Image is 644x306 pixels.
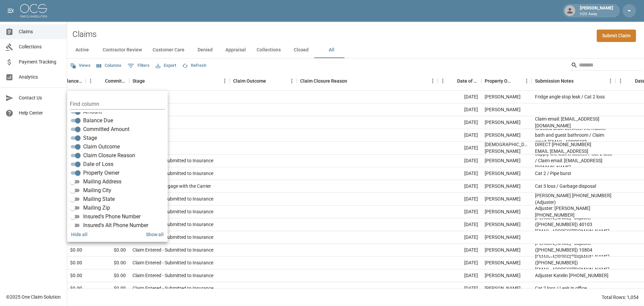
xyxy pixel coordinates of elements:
[438,206,481,218] div: [DATE]
[574,76,583,86] button: Sort
[132,272,213,279] div: Claim Entered - Submitted to Insurance
[485,208,521,215] div: Andi Pettijohn
[485,195,521,202] div: Tiffany Jones
[19,43,61,50] span: Collections
[438,193,481,206] div: [DATE]
[615,76,626,86] button: Menu
[512,76,522,86] button: Sort
[300,72,347,90] div: Claim Closure Reason
[143,228,166,241] button: Show all
[230,72,297,90] div: Claim Outcome
[61,72,82,90] div: Balance Due
[602,294,639,301] div: Total Rows: 1,054
[438,116,481,129] div: [DATE]
[485,285,521,292] div: David Porter
[20,4,47,17] img: ocs-logo-white-transparent.png
[535,240,612,260] div: Kenneth Bell - adjuster (1-833-530-2423) 10804 nationwide-claims@nationwide.com
[535,198,612,225] div: Dry in place / Cat 2 / Roof leak / Adjuster: Debbie 920-830-4215 claims@secura.net
[535,150,612,171] div: Supply line leak in kitchen / Cat 2 loss / Claim email: 3j7hzj3bgx4g8@claims.usaa.com
[19,28,61,35] span: Claims
[132,285,213,292] div: Claim Entered - Submitted to Insurance
[86,244,129,257] div: $0.00
[132,183,211,189] div: Attempting to Engage with the Carrier
[485,141,528,155] div: St. Olaf Church
[438,218,481,231] div: [DATE]
[287,76,297,86] button: Menu
[626,76,635,86] button: Sort
[86,282,129,295] div: $0.00
[485,272,521,279] div: Grace Lucas
[220,42,251,58] button: Appraisal
[180,60,208,71] button: Refresh
[605,76,615,86] button: Menu
[132,234,213,241] div: Claim Entered - Submitted to Insurance
[190,42,220,58] button: Denied
[522,76,532,86] button: Menu
[19,58,61,65] span: Payment Tracking
[132,208,213,215] div: Claim Entered - Submitted to Insurance
[438,180,481,193] div: [DATE]
[83,204,110,212] span: Mailing Zip
[67,42,97,58] button: Active
[132,72,145,90] div: Stage
[535,272,608,279] div: Adjuster Katelin 346-681-6202
[485,234,521,241] div: Janell Hendrickx
[97,42,147,58] button: Contractor Review
[485,132,521,138] div: Aaron Pinley
[535,170,571,177] div: Cat 2 / Pipe burst
[86,257,129,269] div: $0.00
[438,142,481,155] div: [DATE]
[438,257,481,269] div: [DATE]
[580,11,613,17] p: H2O Away
[86,76,96,86] button: Menu
[132,221,213,228] div: Claim Entered - Submitted to Insurance
[485,247,521,253] div: Romina Barrett
[535,116,612,129] div: Claim email: 3j7bq9pmzxz8q@claims.usaa.com
[132,170,213,177] div: Claim Entered - Submitted to Insurance
[448,76,457,86] button: Sort
[571,60,643,72] div: Search
[86,72,129,90] div: Committed Amount
[438,282,481,295] div: [DATE]
[535,285,587,292] div: Cat 2 loss / Leak in office
[86,269,129,282] div: $0.00
[535,72,574,90] div: Submission Notes
[132,259,213,266] div: Claim Entered - Submitted to Insurance
[83,169,119,177] span: Property Owner
[535,118,612,152] div: Positive asbestos results / Cat 2 / Cracked drain between the master bath and guest bathroom / Cl...
[220,76,230,86] button: Menu
[129,72,230,90] div: Stage
[297,72,438,90] div: Claim Closure Reason
[535,192,612,206] div: Michelle McClearn 608-722-3299 (Adjuster)
[147,42,190,58] button: Customer Care
[438,76,448,86] button: Menu
[83,221,148,229] span: Insured's Alt Phone Number
[481,72,532,90] div: Property Owner
[438,167,481,180] div: [DATE]
[438,269,481,282] div: [DATE]
[532,72,615,90] div: Submission Notes
[67,42,644,58] div: dynamic tabs
[251,42,286,58] button: Collections
[485,259,521,266] div: Angela Smith
[126,60,151,71] button: Show filters
[68,228,90,241] button: Hide all
[6,294,61,300] div: © 2025 One Claim Solution
[233,72,266,90] div: Claim Outcome
[83,186,111,194] span: Mailing City
[535,253,612,273] div: Stephanie Deboard - adjuster (1-513-947-6963) sdeboard@amig.com
[438,91,481,103] div: [DATE]
[286,42,316,58] button: Closed
[438,129,481,142] div: [DATE]
[428,76,438,86] button: Menu
[132,157,213,164] div: Claim Entered - Submitted to Insurance
[19,74,61,81] span: Analytics
[83,143,120,151] span: Claim Outcome
[83,213,141,221] span: Insured's Phone Number
[457,72,478,90] div: Date of Loss
[4,4,17,17] button: open drawer
[83,160,113,168] span: Date of Loss
[485,119,521,126] div: Aaron Pinley
[485,221,521,228] div: Dawn Workman
[83,117,113,125] span: Balance Due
